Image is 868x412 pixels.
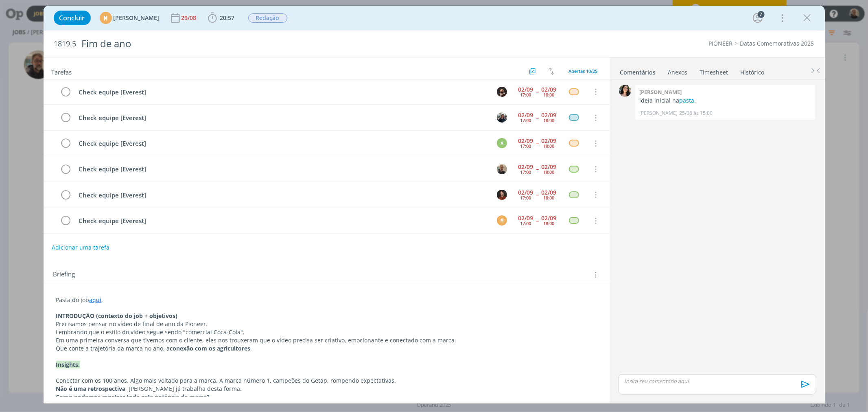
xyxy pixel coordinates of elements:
div: Check equipe [Everest] [75,113,490,123]
div: 17:00 [520,144,531,148]
strong: conexão com os agricultores [170,344,251,352]
div: 02/09 [542,138,557,144]
span: -- [536,115,539,121]
p: Lembrando que o estilo do vídeo segue sendo "comercial Coca-Cola". [56,328,597,336]
p: Que conte a trajetória da marca no ano, a . [56,344,597,353]
a: Histórico [740,65,765,77]
span: Redação [248,13,287,23]
div: 02/09 [518,138,533,144]
button: R [496,163,508,175]
div: 02/09 [542,164,557,170]
div: 7 [758,11,765,18]
div: Fim de ano [78,34,494,54]
span: Tarefas [52,66,72,76]
a: PIONEER [709,39,733,47]
span: -- [536,192,539,197]
div: 02/09 [542,112,557,118]
span: -- [536,166,539,172]
div: 02/09 [542,87,557,92]
button: Adicionar uma tarefa [51,240,110,255]
div: Check equipe [Everest] [75,87,490,97]
div: Check equipe [Everest] [75,138,490,149]
p: [PERSON_NAME] [639,110,678,117]
div: Check equipe [Everest] [75,190,490,200]
span: Briefing [53,270,75,280]
a: Timesheet [700,65,729,77]
div: 17:00 [520,195,531,200]
div: 02/09 [518,215,533,221]
span: 1819.5 [54,39,77,48]
strong: Insights: [56,361,80,368]
p: Conectar com os 100 anos. Algo mais voltado para a marca. A marca número 1, campeões do Getap, ro... [56,377,597,385]
strong: Não é uma retrospectiva [56,385,126,392]
div: 02/09 [542,215,557,221]
span: -- [536,140,539,146]
button: 20:57 [206,11,237,24]
span: Abertas 10/25 [569,68,598,74]
img: arrow-down-up.svg [549,68,554,75]
span: 25/08 às 15:00 [679,110,713,117]
a: aqui [90,296,102,304]
img: T [619,85,631,97]
div: 17:00 [520,118,531,123]
div: A [497,138,507,148]
a: pasta [679,96,694,104]
div: M [497,215,507,226]
button: A [496,137,508,149]
div: dialog [44,6,825,403]
img: M [497,112,507,123]
div: 17:00 [520,221,531,226]
div: 17:00 [520,170,531,174]
span: -- [536,89,539,94]
span: 20:57 [220,14,235,22]
div: 02/09 [518,112,533,118]
div: 18:00 [544,144,555,148]
div: Anexos [668,68,688,77]
button: M [496,112,508,124]
button: M [496,188,508,201]
button: M[PERSON_NAME] [100,12,160,24]
p: , [PERSON_NAME] já trabalha desta forma. [56,385,597,393]
button: Concluir [54,11,91,25]
img: R [497,164,507,174]
button: M [496,215,508,227]
button: D [496,85,508,98]
div: M [100,12,112,24]
span: -- [536,218,539,224]
div: 02/09 [518,87,533,92]
p: Em uma primeira conversa que tivemos com o cliente, eles nos trouxeram que o vídeo precisa ser cr... [56,336,597,344]
span: [PERSON_NAME] [114,15,160,21]
p: Pasta do job . [56,296,597,304]
div: 18:00 [544,221,555,226]
a: Comentários [620,65,656,77]
div: 18:00 [544,195,555,200]
div: Check equipe [Everest] [75,216,490,226]
a: Datas Comemorativas 2025 [740,39,814,47]
button: 7 [751,11,764,24]
span: Concluir [59,15,85,21]
div: 18:00 [544,118,555,123]
div: 18:00 [544,92,555,97]
strong: Como podemos mostrar toda esta potência da marca? [56,393,210,401]
b: [PERSON_NAME] [639,88,682,96]
div: 29/08 [181,15,198,21]
img: D [497,87,507,97]
strong: INTRODUÇÃO (contexto do job + objetivos) [56,312,178,320]
div: Check equipe [Everest] [75,164,490,174]
p: Precisamos pensar no vídeo de final de ano da Pioneer. [56,320,597,328]
div: 02/09 [518,190,533,195]
div: 17:00 [520,92,531,97]
img: M [497,190,507,200]
div: 02/09 [542,190,557,195]
div: 18:00 [544,170,555,174]
button: Redação [248,13,288,23]
p: ideia inicial na . [639,96,811,105]
div: 02/09 [518,164,533,170]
